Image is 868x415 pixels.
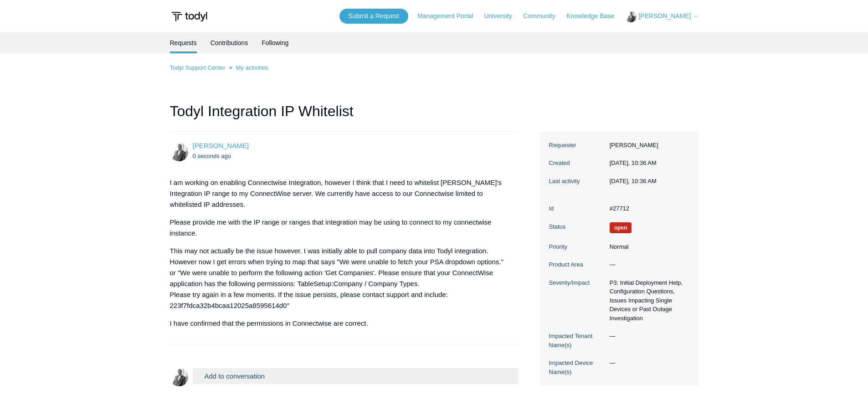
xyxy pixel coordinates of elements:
[170,246,510,311] p: This may not actually be the issue however. I was initially able to pull company data into Todyl ...
[610,159,657,166] time: 08/27/2025, 10:36
[610,178,657,184] time: 08/27/2025, 10:36
[566,11,623,21] a: Knowledge Base
[170,64,227,71] li: Todyl Support Center
[193,153,231,159] time: 08/27/2025, 10:36
[193,142,249,149] a: [PERSON_NAME]
[236,64,268,71] a: My activities
[549,141,605,150] dt: Requester
[170,8,209,25] img: Todyl Support Center Help Center home page
[610,222,632,233] span: We are working on a response for you
[605,278,689,323] dd: P3: Initial Deployment Help, Configuration Questions, Issues Impacting Single Devices or Past Out...
[549,204,605,213] dt: Id
[417,11,482,21] a: Management Portal
[170,64,226,71] a: Todyl Support Center
[605,242,689,251] dd: Normal
[193,368,519,384] button: Add to conversation
[170,318,510,329] p: I have confirmed that the permissions in Connectwise are correct.
[605,141,689,150] dd: [PERSON_NAME]
[170,177,510,210] p: I am working on enabling Connectwise Integration, however I think that I need to whitelist [PERSO...
[625,11,698,22] button: [PERSON_NAME]
[605,332,689,341] dd: —
[549,278,605,287] dt: Severity/Impact
[339,9,408,24] a: Submit a Request
[170,100,519,132] h1: Todyl Integration IP Whitelist
[549,242,605,251] dt: Priority
[549,332,605,349] dt: Impacted Tenant Name(s)
[170,32,197,53] li: Requests
[638,12,691,20] span: [PERSON_NAME]
[227,64,268,71] li: My activities
[549,222,605,231] dt: Status
[605,260,689,269] dd: —
[549,177,605,186] dt: Last activity
[523,11,565,21] a: Community
[605,359,689,368] dd: —
[484,11,521,21] a: University
[605,204,689,213] dd: #27712
[262,32,288,53] a: Following
[549,159,605,168] dt: Created
[193,142,249,149] span: Matt Carpenter
[211,32,248,53] a: Contributions
[549,359,605,376] dt: Impacted Device Name(s)
[170,217,510,239] p: Please provide me with the IP range or ranges that integration may be using to connect to my conn...
[549,260,605,269] dt: Product Area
